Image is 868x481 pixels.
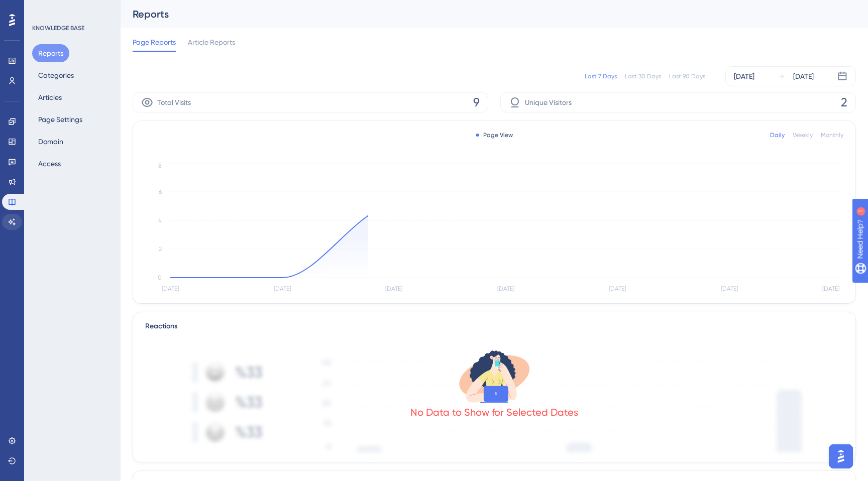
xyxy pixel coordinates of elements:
[158,274,162,281] tspan: 0
[133,7,831,21] div: Reports
[70,5,73,13] div: 1
[721,285,738,292] tspan: [DATE]
[585,72,617,80] div: Last 7 Days
[162,285,179,292] tspan: [DATE]
[274,285,291,292] tspan: [DATE]
[32,44,69,62] button: Reports
[32,133,69,151] button: Domain
[497,285,514,292] tspan: [DATE]
[473,94,480,110] span: 9
[32,155,67,173] button: Access
[32,66,80,84] button: Categories
[826,441,856,471] iframe: UserGuiding AI Assistant Launcher
[625,72,661,80] div: Last 30 Days
[410,405,578,419] div: No Data to Show for Selected Dates
[734,70,754,82] div: [DATE]
[32,110,88,129] button: Page Settings
[159,246,162,253] tspan: 2
[793,131,813,139] div: Weekly
[188,36,235,48] span: Article Reports
[133,36,176,48] span: Page Reports
[770,131,785,139] div: Daily
[609,285,626,292] tspan: [DATE]
[821,131,843,139] div: Monthly
[158,217,162,224] tspan: 4
[669,72,705,80] div: Last 90 Days
[158,162,162,169] tspan: 8
[841,94,847,110] span: 2
[822,285,839,292] tspan: [DATE]
[157,96,191,108] span: Total Visits
[525,96,572,108] span: Unique Visitors
[145,320,843,332] div: Reactions
[32,88,68,106] button: Articles
[32,24,84,32] div: KNOWLEDGE BASE
[793,70,814,82] div: [DATE]
[385,285,402,292] tspan: [DATE]
[476,131,513,139] div: Page View
[24,3,63,15] span: Need Help?
[159,188,162,195] tspan: 6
